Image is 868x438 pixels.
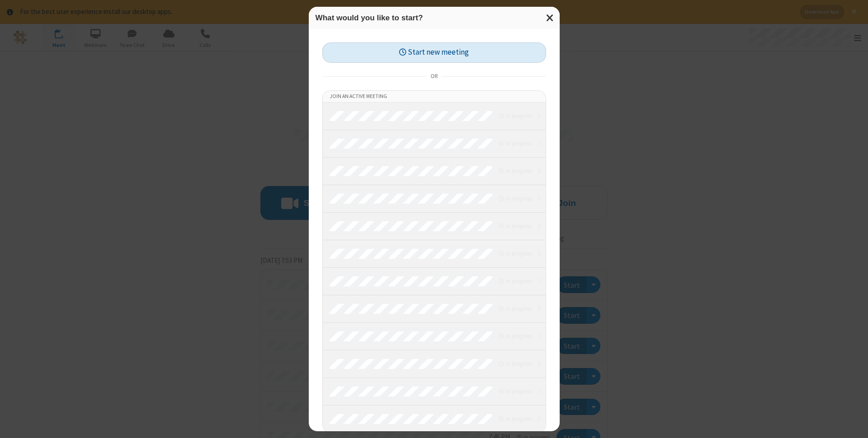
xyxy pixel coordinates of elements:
em: in progress [499,222,532,230]
em: in progress [499,332,532,340]
em: in progress [499,167,532,175]
em: in progress [499,415,532,423]
em: in progress [499,359,532,368]
em: in progress [499,194,532,203]
button: Start new meeting [322,42,546,63]
em: in progress [499,249,532,258]
em: in progress [499,112,532,120]
h3: What would you like to start? [316,14,553,22]
em: in progress [499,387,532,396]
button: Close modal [541,7,560,29]
em: in progress [499,304,532,313]
em: in progress [499,139,532,148]
span: or [427,70,441,83]
em: in progress [499,277,532,285]
li: Join an active meeting [323,91,546,103]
